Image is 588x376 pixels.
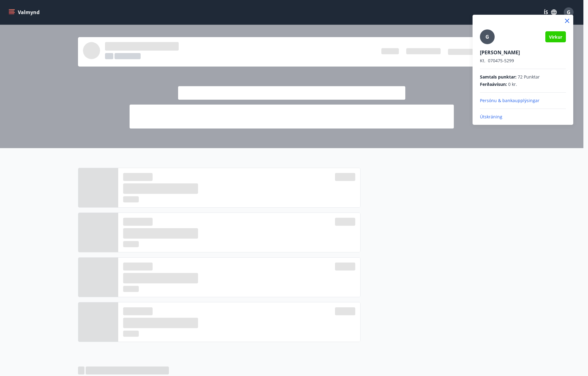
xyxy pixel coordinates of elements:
[485,33,489,40] span: G
[549,34,562,40] span: Virkur
[480,58,485,63] span: Kt.
[480,58,566,64] p: 070475-5299
[518,74,540,80] span: 72 Punktar
[480,74,516,80] span: Samtals punktar :
[508,81,517,87] span: 0 kr.
[480,98,566,104] p: Persónu & bankaupplýsingar
[480,49,566,56] p: [PERSON_NAME]
[480,114,566,120] p: Útskráning
[480,81,507,87] span: Ferðaávísun :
